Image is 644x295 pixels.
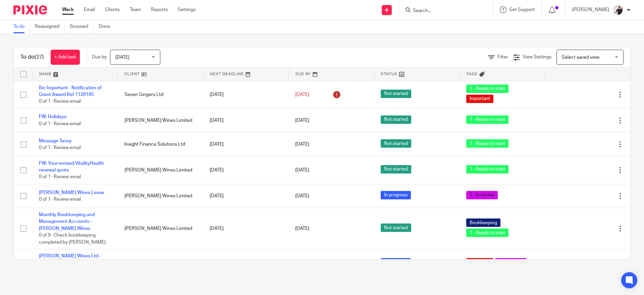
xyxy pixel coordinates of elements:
[39,254,101,265] a: [PERSON_NAME] Wines Ltd - Year Ended [DATE]
[178,6,196,13] a: Settings
[39,197,81,202] span: 0 of 1 · Review email
[572,6,609,13] p: [PERSON_NAME]
[295,92,309,97] span: [DATE]
[118,249,203,277] td: [PERSON_NAME] Wines Limited
[466,218,500,227] span: Bookkeeping
[130,6,141,13] a: Team
[203,184,288,208] td: [DATE]
[118,184,203,208] td: [PERSON_NAME] Wines Limited
[466,85,508,93] span: 1 - Ready to start
[203,156,288,184] td: [DATE]
[92,54,107,60] p: Due by
[118,156,203,184] td: [PERSON_NAME] Wines Limited
[295,194,309,198] span: [DATE]
[466,95,493,103] span: Important
[70,20,94,33] a: Snoozed
[466,191,498,199] span: 2 - In review
[381,115,411,124] span: Not started
[381,165,411,174] span: Not started
[203,249,288,277] td: [DATE]
[381,224,411,232] span: Not started
[39,114,66,119] a: FW: Holidays
[39,86,102,97] a: Re: Important - Notification of Grant Award Ref 1128185
[412,8,473,14] input: Search
[466,115,508,124] span: 1 - Ready to start
[115,55,129,60] span: [DATE]
[495,258,527,266] span: 2 - In review
[39,190,104,195] a: [PERSON_NAME] Wines Lease
[466,258,493,266] span: Important
[295,142,309,147] span: [DATE]
[99,20,115,33] a: Done
[35,54,44,60] span: (27)
[118,108,203,132] td: [PERSON_NAME] Wines Limited
[105,6,120,13] a: Clients
[295,118,309,123] span: [DATE]
[39,175,81,179] span: 0 of 1 · Review email
[13,20,30,33] a: To do
[203,108,288,132] td: [DATE]
[39,121,81,126] span: 0 of 1 · Review email
[20,54,44,61] h1: To do
[466,72,478,76] span: Tags
[203,208,288,249] td: [DATE]
[13,5,47,14] img: Pixie
[151,6,168,13] a: Reports
[39,233,106,245] span: 0 of 9 · Check bookkeeping completed by [PERSON_NAME]
[84,6,95,13] a: Email
[203,133,288,156] td: [DATE]
[39,139,72,143] a: Message Tansy
[203,81,288,108] td: [DATE]
[523,55,551,59] span: View Settings
[466,165,508,174] span: 1 - Ready to start
[295,168,309,173] span: [DATE]
[51,50,80,65] a: + Add task
[39,212,95,231] a: Monthly Bookkeeping and Management Accounts - [PERSON_NAME] Wines
[118,208,203,249] td: [PERSON_NAME] Wines Limited
[39,99,81,104] span: 0 of 1 · Review email
[612,5,623,15] img: AV307615.jpg
[295,226,309,231] span: [DATE]
[381,258,411,266] span: In progress
[381,191,411,199] span: In progress
[118,81,203,108] td: Seven Gingers Ltd
[562,55,599,60] span: Select saved view
[35,20,65,33] a: Reassigned
[381,90,411,98] span: Not started
[466,229,508,237] span: 1 - Ready to start
[39,161,104,173] a: FW: Your revised VitalityHealth renewal quote
[118,133,203,156] td: Insight Finance Solutions Ltd
[497,55,508,59] span: Filter
[509,7,535,12] span: Get Support
[62,6,74,13] a: Work
[39,145,81,150] span: 0 of 1 · Review email
[381,139,411,148] span: Not started
[466,139,508,148] span: 1 - Ready to start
